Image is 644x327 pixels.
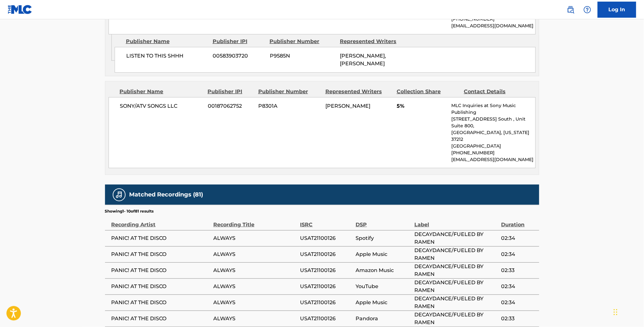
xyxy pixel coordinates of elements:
img: search [567,6,575,14]
div: DSP [356,214,411,229]
span: 00583903720 [213,52,265,60]
span: DECAYDANCE/FUELED BY RAMEN [415,263,498,278]
span: USAT21100126 [300,250,353,258]
p: [EMAIL_ADDRESS][DOMAIN_NAME] [451,23,535,29]
span: ALWAYS [214,299,297,306]
span: SONY/ATV SONGS LLC [120,102,203,110]
img: help [584,6,591,14]
div: Contact Details [464,88,526,95]
span: 02:34 [501,250,536,258]
img: Matched Recordings [115,191,123,199]
span: Apple Music [356,299,411,306]
div: Help [581,3,594,16]
span: USAT21100126 [300,267,353,274]
span: PANIC! AT THE DISCO [111,283,210,290]
span: DECAYDANCE/FUELED BY RAMEN [415,279,498,294]
span: PANIC! AT THE DISCO [111,234,210,242]
span: P8301A [258,102,321,110]
p: [GEOGRAPHIC_DATA], [US_STATE] 37212 [451,129,535,143]
span: 02:34 [501,234,536,242]
span: Spotify [356,234,411,242]
span: DECAYDANCE/FUELED BY RAMEN [415,247,498,262]
span: 02:33 [501,267,536,274]
div: ISRC [300,214,353,229]
span: 02:34 [501,283,536,290]
div: Duration [501,214,536,229]
div: Represented Writers [340,38,406,45]
span: DECAYDANCE/FUELED BY RAMEN [415,311,498,326]
img: MLC Logo [8,5,32,14]
span: 02:34 [501,299,536,306]
span: ALWAYS [214,315,297,322]
div: Publisher Number [258,88,321,95]
div: Recording Title [214,214,297,229]
div: Represented Writers [325,88,392,95]
span: PANIC! AT THE DISCO [111,250,210,258]
div: Publisher Name [120,88,203,95]
span: [PERSON_NAME] [325,103,370,109]
div: Publisher IPI [213,38,265,45]
span: DECAYDANCE/FUELED BY RAMEN [415,231,498,246]
span: YouTube [356,283,411,290]
span: USAT21100126 [300,234,353,242]
iframe: Chat Widget [612,296,644,327]
span: 02:33 [501,315,536,322]
span: Apple Music [356,250,411,258]
div: Publisher Name [126,38,208,45]
p: [PHONE_NUMBER] [451,150,535,156]
div: Publisher Number [270,38,335,45]
span: USAT21100126 [300,315,353,322]
div: Drag [614,303,618,322]
p: MLC Inquiries at Sony Music Publishing [451,102,535,116]
h5: Matched Recordings (81) [129,191,203,198]
span: Amazon Music [356,267,411,274]
a: Log In [598,2,636,18]
p: [EMAIL_ADDRESS][DOMAIN_NAME] [451,156,535,163]
div: Collection Share [397,88,459,95]
span: PANIC! AT THE DISCO [111,315,210,322]
span: PANIC! AT THE DISCO [111,299,210,306]
div: Publisher IPI [208,88,253,95]
div: Label [415,214,498,229]
span: ALWAYS [214,234,297,242]
span: USAT21100126 [300,283,353,290]
span: P9585N [270,52,335,60]
span: Pandora [356,315,411,322]
span: LISTEN TO THIS SHHH [126,52,208,60]
span: PANIC! AT THE DISCO [111,267,210,274]
p: [GEOGRAPHIC_DATA] [451,143,535,150]
span: ALWAYS [214,267,297,274]
span: 00187062752 [208,102,253,110]
p: Showing 1 - 10 of 81 results [105,208,154,214]
span: ALWAYS [214,250,297,258]
div: Recording Artist [111,214,210,229]
span: [PERSON_NAME], [PERSON_NAME] [340,53,386,67]
span: 5% [397,102,446,110]
a: Public Search [564,3,577,16]
span: ALWAYS [214,283,297,290]
span: USAT21100126 [300,299,353,306]
span: DECAYDANCE/FUELED BY RAMEN [415,295,498,310]
p: [STREET_ADDRESS] South , Unit Suite 800, [451,116,535,129]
